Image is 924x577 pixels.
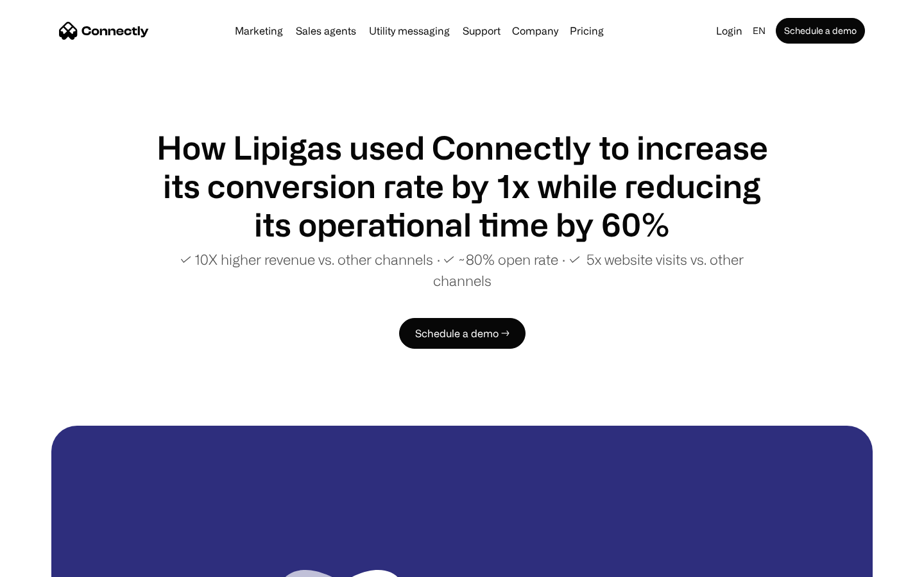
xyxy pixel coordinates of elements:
aside: Language selected: English [13,553,77,573]
a: Utility messaging [364,26,455,36]
h1: How Lipigas used Connectly to increase its conversion rate by 1x while reducing its operational t... [154,128,770,244]
a: Schedule a demo → [399,318,526,349]
div: en [753,22,766,40]
a: Pricing [565,26,609,36]
div: Company [512,22,558,40]
a: Support [458,26,506,36]
p: ✓ 10X higher revenue vs. other channels ∙ ✓ ~80% open rate ∙ ✓ 5x website visits vs. other channels [154,249,770,291]
ul: Language list [26,555,77,573]
a: Schedule a demo [776,18,865,44]
a: Sales agents [291,26,361,36]
a: Marketing [230,26,288,36]
a: Login [711,22,748,40]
